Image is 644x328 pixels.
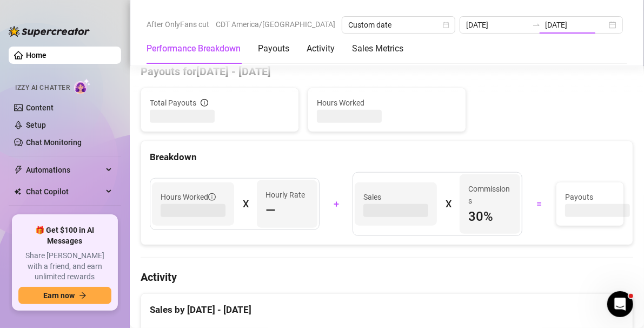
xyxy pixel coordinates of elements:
[26,161,103,179] span: Automations
[307,42,335,55] div: Activity
[14,188,21,195] img: Chat Copilot
[529,195,549,213] div: =
[150,97,196,109] span: Total Payouts
[348,17,449,33] span: Custom date
[141,64,633,79] h4: Payouts for [DATE] - [DATE]
[141,270,633,285] h4: Activity
[265,202,276,219] span: —
[9,26,90,37] img: logo-BBDzfeDw.svg
[446,195,451,213] div: X
[150,303,624,317] div: Sales by [DATE] - [DATE]
[201,99,208,107] span: info-circle
[468,208,512,225] span: 30 %
[532,21,541,29] span: to
[147,16,209,32] span: After OnlyFans cut
[466,19,528,31] input: Start date
[352,42,403,55] div: Sales Metrics
[18,287,111,304] button: Earn nowarrow-right
[532,21,541,29] span: swap-right
[161,191,216,203] span: Hours Worked
[216,16,335,32] span: CDT America/[GEOGRAPHIC_DATA]
[147,42,241,55] div: Performance Breakdown
[74,78,91,94] img: AI Chatter
[208,193,216,201] span: info-circle
[79,292,87,299] span: arrow-right
[468,183,512,207] article: Commissions
[26,183,103,200] span: Chat Copilot
[258,42,289,55] div: Payouts
[18,225,111,246] span: 🎁 Get $100 in AI Messages
[43,291,75,300] span: Earn now
[317,97,457,109] span: Hours Worked
[150,150,624,165] div: Breakdown
[545,19,607,31] input: End date
[607,291,633,317] iframe: Intercom live chat
[363,191,428,203] span: Sales
[18,251,111,283] span: Share [PERSON_NAME] with a friend, and earn unlimited rewards
[265,189,305,201] article: Hourly Rate
[565,191,615,203] span: Payouts
[26,51,47,60] a: Home
[26,121,46,129] a: Setup
[26,138,82,147] a: Chat Monitoring
[443,22,449,28] span: calendar
[26,103,54,112] a: Content
[326,195,347,213] div: +
[15,83,70,93] span: Izzy AI Chatter
[243,195,248,213] div: X
[14,166,23,174] span: thunderbolt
